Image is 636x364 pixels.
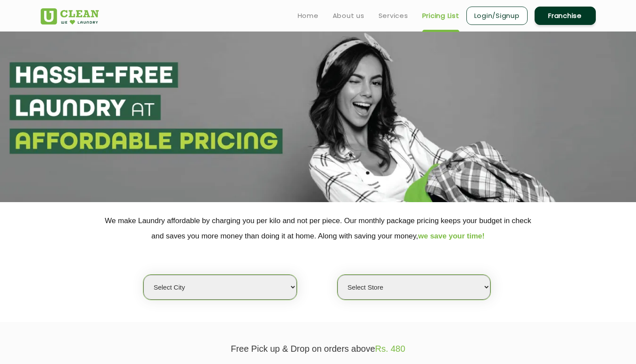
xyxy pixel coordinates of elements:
p: Free Pick up & Drop on orders above [41,344,596,354]
a: Pricing List [422,10,459,21]
span: Rs. 480 [375,344,405,353]
p: We make Laundry affordable by charging you per kilo and not per piece. Our monthly package pricin... [41,213,596,244]
a: About us [333,10,365,21]
img: UClean Laundry and Dry Cleaning [41,8,99,24]
a: Services [379,10,408,21]
a: Franchise [535,7,596,25]
span: we save your time! [418,232,485,240]
a: Home [298,10,319,21]
a: Login/Signup [466,7,528,25]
